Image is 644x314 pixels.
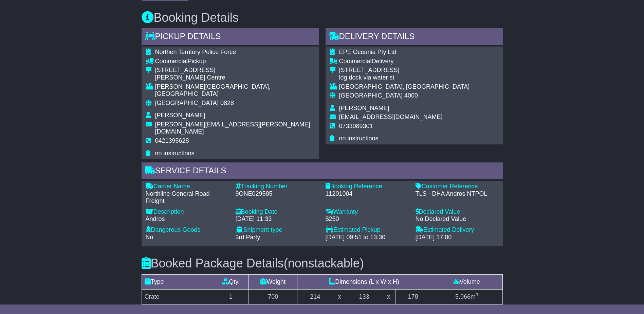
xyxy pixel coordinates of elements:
[339,74,470,82] div: ldg dock via water st
[431,274,502,289] td: Volume
[326,183,409,190] div: Booking Reference
[297,274,431,289] td: Dimensions (L x W x H)
[416,234,499,241] div: [DATE] 17:00
[339,114,443,120] span: [EMAIL_ADDRESS][DOMAIN_NAME]
[155,67,315,74] div: [STREET_ADDRESS]
[326,234,409,241] div: [DATE] 09:51 to 13:30
[236,226,319,234] div: Shipment type
[142,257,503,270] h3: Booked Package Details
[339,92,403,99] span: [GEOGRAPHIC_DATA]
[416,226,499,234] div: Estimated Delivery
[382,289,395,304] td: x
[416,215,499,223] div: No Declared Value
[431,289,502,304] td: m
[249,289,297,304] td: 700
[236,234,260,241] span: 3rd Party
[339,58,470,65] div: Delivery
[236,183,319,190] div: Tracking Number
[146,215,229,223] div: Andros
[249,274,297,289] td: Weight
[142,274,213,289] td: Type
[339,105,389,111] span: [PERSON_NAME]
[142,28,319,47] div: Pickup Details
[142,11,503,24] h3: Booking Details
[236,215,319,223] div: [DATE] 11:33
[455,293,471,300] span: 5.066
[142,289,213,304] td: Crate
[213,289,249,304] td: 1
[416,190,499,198] div: TLS - DHA Andros NTPOL
[155,112,205,119] span: [PERSON_NAME]
[339,58,372,65] span: Commercial
[333,289,346,304] td: x
[236,208,319,216] div: Booking Date
[339,123,373,129] span: 0733089301
[155,150,195,157] span: no instructions
[404,92,418,99] span: 4000
[416,183,499,190] div: Customer Reference
[326,226,409,234] div: Estimated Pickup
[155,49,236,55] span: Northen Territory Police Force
[236,190,319,198] div: 9ONE029585
[155,121,310,135] span: [PERSON_NAME][EMAIL_ADDRESS][PERSON_NAME][DOMAIN_NAME]
[395,289,431,304] td: 178
[142,162,503,181] div: Service Details
[339,49,397,55] span: EPE Oceania Pty Ltd
[326,190,409,198] div: 11201004
[146,208,229,216] div: Description
[339,83,470,91] div: [GEOGRAPHIC_DATA], [GEOGRAPHIC_DATA]
[476,292,478,297] sup: 3
[220,100,234,106] span: 0828
[146,190,229,205] div: Northline General Road Freight
[155,137,189,144] span: 0421395628
[326,208,409,216] div: Warranty
[155,58,188,65] span: Commercial
[297,289,333,304] td: 214
[326,215,409,223] div: $250
[155,74,315,82] div: [PERSON_NAME] Centre
[155,83,315,98] div: [PERSON_NAME][GEOGRAPHIC_DATA], [GEOGRAPHIC_DATA]
[155,100,219,106] span: [GEOGRAPHIC_DATA]
[339,67,470,74] div: [STREET_ADDRESS]
[146,226,229,234] div: Dangerous Goods
[146,234,153,241] span: No
[416,208,499,216] div: Declared Value
[155,58,315,65] div: Pickup
[326,28,503,47] div: Delivery Details
[213,274,249,289] td: Qty.
[339,135,379,142] span: no instructions
[284,256,364,270] span: (nonstackable)
[146,183,229,190] div: Carrier Name
[346,289,382,304] td: 133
